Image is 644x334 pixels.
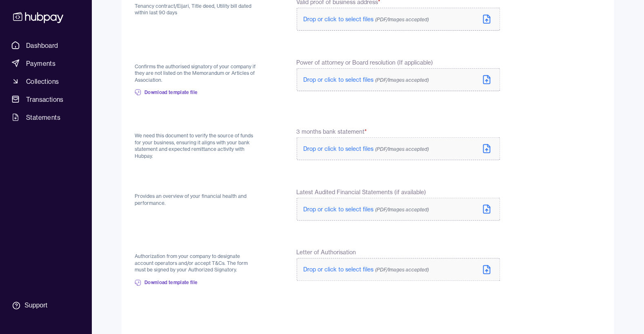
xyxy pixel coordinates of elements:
span: Download template file [144,280,198,286]
span: Power of attorney or Board resolution (If applicable) [297,58,433,67]
a: Download template file [135,83,198,101]
p: Confirms the authorised signatory of your company if they are not listed on the Memorandum or Art... [135,63,258,84]
span: Latest Audited Financial Statements (if available) [297,188,426,196]
span: Transactions [26,94,64,104]
span: Statements [26,112,60,122]
span: Payments [26,58,56,68]
span: (PDF/Images accepted) [375,206,429,213]
a: Payments [8,56,84,71]
p: Tenancy contract/Eijari, Title deed, Utility bill dated within last 90 days [135,3,258,16]
a: Download template file [135,274,198,292]
span: Drop or click to select files [304,76,429,83]
span: Drop or click to select files [304,145,429,152]
p: We need this document to verify the source of funds for your business, ensuring it aligns with yo... [135,132,258,159]
span: (PDF/Images accepted) [375,16,429,22]
a: Support [8,297,84,314]
span: Drop or click to select files [304,266,429,273]
span: Drop or click to select files [304,206,429,213]
div: Support [24,301,47,310]
span: Collections [26,76,59,86]
span: Dashboard [26,40,58,50]
a: Dashboard [8,38,84,53]
a: Transactions [8,92,84,107]
span: (PDF/Images accepted) [375,77,429,83]
span: Letter of Authorisation [297,249,356,257]
a: Collections [8,74,84,89]
a: Statements [8,110,84,125]
span: (PDF/Images accepted) [375,267,429,273]
span: Download template file [144,89,198,96]
p: Authorization from your company to designate account operators and/or accept T&Cs. The form must ... [135,253,258,274]
span: (PDF/Images accepted) [375,146,429,152]
p: Provides an overview of your financial health and performance. [135,193,258,206]
span: 3 months bank statement [297,128,367,136]
span: Drop or click to select files [304,16,429,23]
